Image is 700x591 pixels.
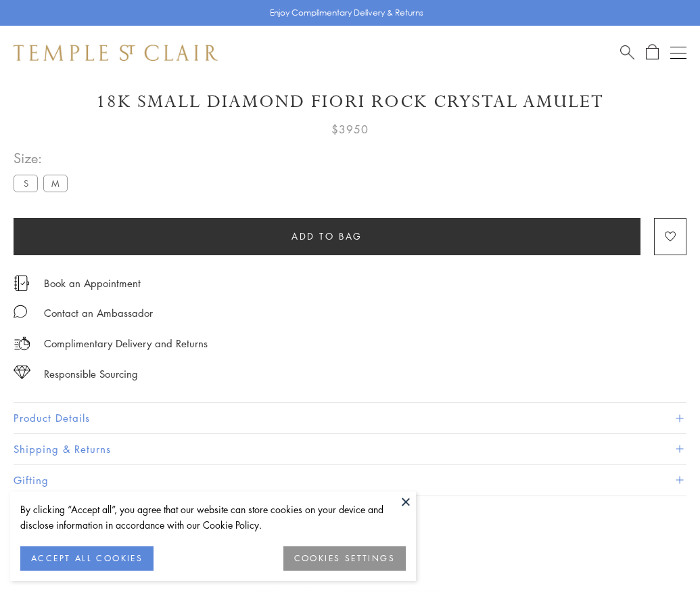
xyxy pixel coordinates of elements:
[14,366,30,379] img: icon_sourcing.svg
[20,502,406,533] div: By clicking “Accept all”, you agree that our website can store cookies on your device and disclos...
[14,175,38,192] label: S
[14,276,30,291] img: icon_appointment.svg
[291,229,363,244] span: Add to bag
[44,366,138,382] div: Responsible Sourcing
[14,305,27,318] img: MessageIcon-01_2.svg
[331,121,369,138] span: $3950
[44,276,141,290] a: Book an Appointment
[670,45,686,61] button: Open navigation
[270,6,423,20] p: Enjoy Complimentary Delivery & Returns
[14,434,686,464] button: Shipping & Returns
[14,218,640,255] button: Add to bag
[43,175,68,192] label: M
[14,335,30,352] img: icon_delivery.svg
[14,45,218,61] img: Temple St. Clair
[14,147,73,169] span: Size:
[620,44,634,61] a: Search
[14,403,686,433] button: Product Details
[20,546,154,571] button: ACCEPT ALL COOKIES
[44,335,208,352] p: Complimentary Delivery and Returns
[44,305,153,322] div: Contact an Ambassador
[14,465,686,496] button: Gifting
[14,90,686,114] h1: 18K Small Diamond Fiori Rock Crystal Amulet
[283,546,406,571] button: COOKIES SETTINGS
[646,44,659,61] a: Open Shopping Bag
